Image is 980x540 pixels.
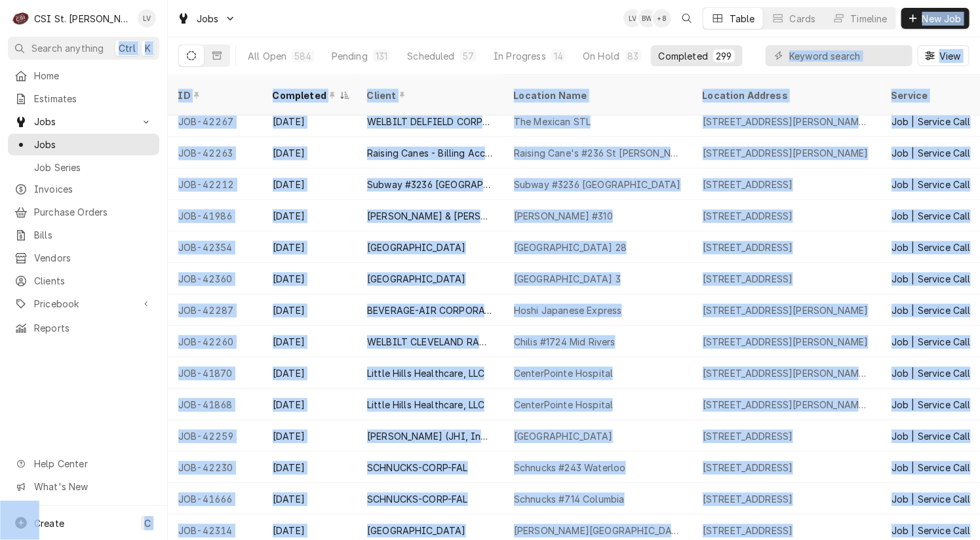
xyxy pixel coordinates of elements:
div: [DATE] [262,420,357,452]
div: BEVERAGE-AIR CORPORATION [367,303,493,317]
div: [DATE] [262,294,357,326]
div: 584 [294,49,311,63]
div: [GEOGRAPHIC_DATA] 28 [514,241,627,254]
div: The Mexican STL [514,115,591,128]
div: [GEOGRAPHIC_DATA] [367,272,466,286]
span: Home [34,69,153,83]
span: What's New [34,480,151,493]
div: All Open [248,49,286,63]
div: JOB-41986 [168,200,262,231]
div: JOB-42360 [168,263,262,294]
a: Estimates [8,88,159,109]
span: Help Center [34,457,151,471]
div: [STREET_ADDRESS] [703,524,793,537]
div: JOB-41868 [168,389,262,420]
a: Go to What's New [8,476,159,497]
button: Search anythingCtrlK [8,37,159,60]
button: New Job [901,8,970,29]
span: Purchase Orders [34,205,153,219]
div: CSI St. [PERSON_NAME] [34,12,130,26]
div: Job | Service Call [892,178,971,191]
span: Jobs [197,12,219,26]
a: Clients [8,270,159,292]
a: Bills [8,224,159,246]
div: 57 [463,49,474,63]
div: [STREET_ADDRESS] [703,209,793,223]
div: [PERSON_NAME] & [PERSON_NAME], Inc. / [PERSON_NAME] [367,209,493,223]
a: Reports [8,317,159,339]
div: [STREET_ADDRESS] [703,178,793,191]
div: [STREET_ADDRESS][PERSON_NAME][PERSON_NAME] [703,115,871,128]
div: [STREET_ADDRESS][PERSON_NAME] [703,146,869,160]
div: [DATE] [262,137,357,168]
div: Completed [659,49,708,63]
div: [STREET_ADDRESS] [703,272,793,286]
div: CSI St. Louis's Avatar [12,9,30,28]
div: JOB-41666 [168,483,262,514]
div: [DATE] [262,389,357,420]
div: Job | Service Call [892,492,971,506]
div: [DATE] [262,357,357,389]
div: CenterPointe Hospital [514,366,613,380]
div: [PERSON_NAME] (JHI, Inc) - Subways [367,429,493,443]
div: JOB-42230 [168,452,262,483]
span: K [145,41,151,55]
div: C [12,9,30,28]
div: [STREET_ADDRESS][PERSON_NAME][PERSON_NAME] [703,398,871,412]
div: SCHNUCKS-CORP-FAL [367,461,468,474]
a: Vendors [8,247,159,269]
div: On Hold [583,49,619,63]
div: 131 [376,49,387,63]
div: Job | Service Call [892,146,971,160]
div: [PERSON_NAME][GEOGRAPHIC_DATA] 4 [514,524,682,537]
a: Go to Help Center [8,453,159,474]
span: Ctrl [119,41,136,55]
div: [STREET_ADDRESS] [703,492,793,506]
div: Schnucks #714 Columbia [514,492,625,506]
div: Schnucks #243 Waterloo [514,461,626,474]
a: Invoices [8,178,159,200]
span: Jobs [34,115,133,128]
div: BW [638,9,657,28]
span: New Job [920,12,964,26]
div: Cards [790,12,816,26]
div: Subway #3236 [GEOGRAPHIC_DATA] [367,178,493,191]
a: Go to Pricebook [8,293,159,315]
div: Little Hills Healthcare, LLC [367,366,484,380]
div: Job | Service Call [892,366,971,380]
button: Open search [676,8,697,29]
div: [GEOGRAPHIC_DATA] 3 [514,272,621,286]
div: 83 [627,49,638,63]
div: [DATE] [262,263,357,294]
div: + 8 [653,9,671,28]
div: JOB-42260 [168,326,262,357]
div: Table [730,12,755,26]
div: Job | Service Call [892,335,971,349]
div: [GEOGRAPHIC_DATA] [514,429,613,443]
a: Go to Jobs [8,111,159,132]
div: [STREET_ADDRESS] [703,429,793,443]
div: Location Name [514,88,679,102]
div: [DATE] [262,231,357,263]
div: Job | Service Call [892,209,971,223]
div: JOB-42287 [168,294,262,326]
span: Reports [34,321,153,335]
div: [DATE] [262,200,357,231]
div: Job | Service Call [892,461,971,474]
div: JOB-42212 [168,168,262,200]
a: Purchase Orders [8,201,159,223]
div: LV [138,9,156,28]
div: 14 [554,49,563,63]
span: Pricebook [34,297,133,311]
div: Subway #3236 [GEOGRAPHIC_DATA] [514,178,681,191]
div: ID [178,88,249,102]
div: Lisa Vestal's Avatar [623,9,642,28]
span: Jobs [34,138,153,151]
div: [STREET_ADDRESS] [703,241,793,254]
a: Jobs [8,134,159,155]
div: Job | Service Call [892,115,971,128]
div: [STREET_ADDRESS] [703,461,793,474]
div: Client [367,88,490,102]
div: Brad Wicks's Avatar [638,9,657,28]
div: JOB-42354 [168,231,262,263]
